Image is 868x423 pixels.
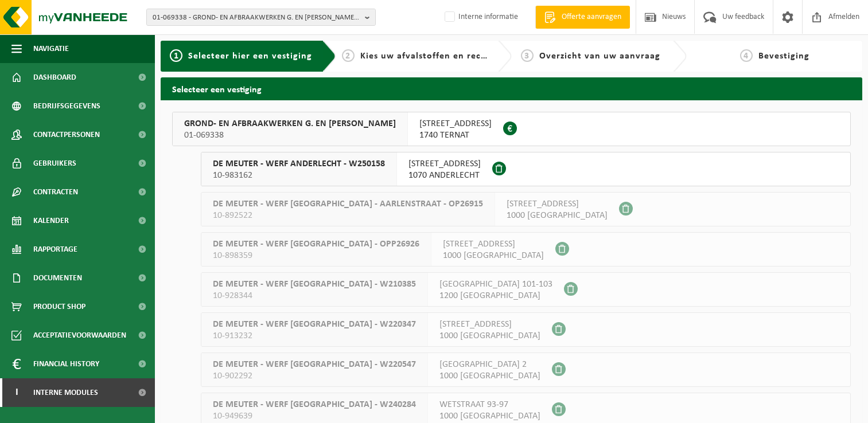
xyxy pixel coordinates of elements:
span: Contracten [33,178,78,206]
span: [GEOGRAPHIC_DATA] 2 [439,359,540,370]
span: 1740 TERNAT [419,130,492,141]
span: [STREET_ADDRESS] [439,319,540,330]
span: 1000 [GEOGRAPHIC_DATA] [443,250,544,261]
span: Navigatie [33,34,69,63]
span: Bedrijfsgegevens [33,92,100,120]
span: 10-949639 [213,410,416,422]
span: DE MEUTER - WERF [GEOGRAPHIC_DATA] - OPP26926 [213,238,419,250]
span: DE MEUTER - WERF [GEOGRAPHIC_DATA] - W240284 [213,399,416,410]
span: 10-928344 [213,290,416,301]
span: 1000 [GEOGRAPHIC_DATA] [439,370,540,382]
span: DE MEUTER - WERF [GEOGRAPHIC_DATA] - W210385 [213,279,416,290]
span: GROND- EN AFBRAAKWERKEN G. EN [PERSON_NAME] [184,118,396,130]
span: [STREET_ADDRESS] [507,198,608,210]
span: DE MEUTER - WERF [GEOGRAPHIC_DATA] - AARLENSTRAAT - OP26915 [213,198,483,210]
span: DE MEUTER - WERF [GEOGRAPHIC_DATA] - W220347 [213,319,416,330]
span: Documenten [33,264,82,292]
span: Product Shop [33,292,85,321]
span: DE MEUTER - WERF [GEOGRAPHIC_DATA] - W220547 [213,359,416,370]
span: [GEOGRAPHIC_DATA] 101-103 [439,279,552,290]
span: Kalender [33,206,69,235]
span: Bevestiging [758,52,809,61]
span: Selecteer hier een vestiging [188,52,312,61]
span: I [11,378,22,407]
span: 3 [521,49,534,62]
span: 10-902292 [213,370,416,382]
span: [STREET_ADDRESS] [408,158,481,170]
span: 4 [740,49,753,62]
label: Interne informatie [442,9,518,26]
span: 01-069338 [184,130,396,141]
span: 1000 [GEOGRAPHIC_DATA] [507,210,608,221]
span: DE MEUTER - WERF ANDERLECHT - W250158 [213,158,385,170]
span: 2 [342,49,355,62]
span: Contactpersonen [33,120,100,149]
span: 10-913232 [213,330,416,342]
span: Financial History [33,350,99,378]
a: Offerte aanvragen [535,6,630,29]
span: 1200 [GEOGRAPHIC_DATA] [439,290,552,301]
h2: Selecteer een vestiging [161,77,862,100]
span: 10-892522 [213,210,483,221]
span: Dashboard [33,63,76,92]
span: Offerte aanvragen [559,11,624,23]
span: 1070 ANDERLECHT [408,170,481,181]
span: WETSTRAAT 93-97 [439,399,540,410]
button: 01-069338 - GROND- EN AFBRAAKWERKEN G. EN [PERSON_NAME] - TERNAT [146,9,376,26]
span: 1 [170,49,182,62]
span: Interne modules [33,378,98,407]
span: 01-069338 - GROND- EN AFBRAAKWERKEN G. EN [PERSON_NAME] - TERNAT [153,9,360,26]
span: [STREET_ADDRESS] [419,118,492,130]
span: Kies uw afvalstoffen en recipiënten [360,52,518,61]
span: 10-983162 [213,170,385,181]
span: Rapportage [33,235,77,264]
button: GROND- EN AFBRAAKWERKEN G. EN [PERSON_NAME] 01-069338 [STREET_ADDRESS]1740 TERNAT [172,112,851,146]
span: 1000 [GEOGRAPHIC_DATA] [439,330,540,342]
button: DE MEUTER - WERF ANDERLECHT - W250158 10-983162 [STREET_ADDRESS]1070 ANDERLECHT [201,152,851,186]
span: [STREET_ADDRESS] [443,238,544,250]
span: Overzicht van uw aanvraag [539,52,660,61]
span: Gebruikers [33,149,76,178]
span: 10-898359 [213,250,419,261]
span: 1000 [GEOGRAPHIC_DATA] [439,410,540,422]
span: Acceptatievoorwaarden [33,321,126,350]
